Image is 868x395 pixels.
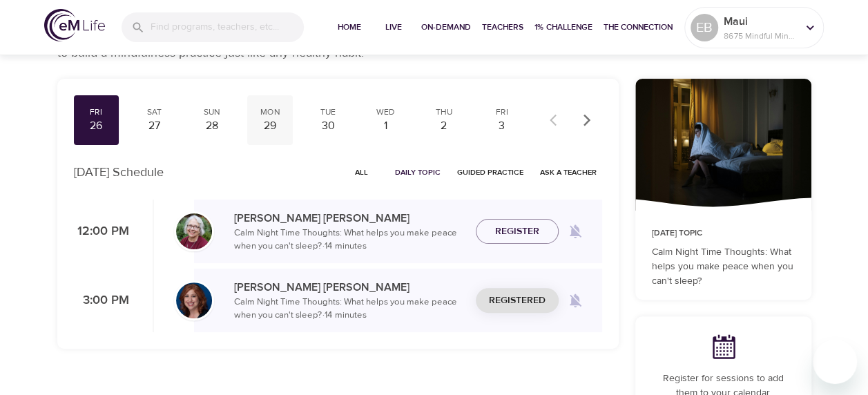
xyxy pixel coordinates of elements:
[540,166,597,179] span: Ask a Teacher
[176,213,212,249] img: Bernice_Moore_min.jpg
[452,162,529,183] button: Guided Practice
[195,106,229,118] div: Sun
[604,20,673,35] span: The Connection
[234,227,465,253] p: Calm Night Time Thoughts: What helps you make peace when you can't sleep? · 14 minutes
[74,222,129,241] p: 12:00 PM
[476,288,559,314] button: Registered
[74,163,164,182] p: [DATE] Schedule
[253,106,287,118] div: Mon
[340,162,384,183] button: All
[311,118,345,134] div: 30
[559,215,592,248] span: Remind me when a class goes live every Friday at 12:00 PM
[79,118,114,134] div: 26
[813,340,857,384] iframe: Button to launch messaging window
[482,20,523,35] span: Teachers
[234,279,465,296] p: [PERSON_NAME] [PERSON_NAME]
[389,162,446,183] button: Daily Topic
[457,166,523,179] span: Guided Practice
[176,282,212,318] img: Elaine_Smookler-min.jpg
[691,14,718,41] div: EB
[369,106,403,118] div: Wed
[234,210,465,227] p: [PERSON_NAME] [PERSON_NAME]
[559,284,592,317] span: Remind me when a class goes live every Friday at 3:00 PM
[495,223,539,240] span: Register
[489,292,546,309] span: Registered
[427,106,461,118] div: Thu
[234,296,465,322] p: Calm Night Time Thoughts: What helps you make peace when you can't sleep? · 14 minutes
[79,106,114,118] div: Fri
[333,20,366,35] span: Home
[534,20,592,35] span: 1% Challenge
[652,245,795,289] p: Calm Night Time Thoughts: What helps you make peace when you can't sleep?
[427,118,461,134] div: 2
[44,9,105,41] img: logo
[195,118,229,134] div: 28
[345,166,378,179] span: All
[652,227,795,240] p: [DATE] Topic
[369,118,403,134] div: 1
[395,166,441,179] span: Daily Topic
[137,106,171,118] div: Sat
[253,118,287,134] div: 29
[724,13,797,30] p: Maui
[485,118,519,134] div: 3
[534,162,602,183] button: Ask a Teacher
[151,12,304,42] input: Find programs, teachers, etc...
[311,106,345,118] div: Tue
[377,20,410,35] span: Live
[485,106,519,118] div: Fri
[74,291,129,310] p: 3:00 PM
[137,118,171,134] div: 27
[724,30,797,42] p: 8675 Mindful Minutes
[476,219,559,244] button: Register
[421,20,471,35] span: On-Demand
